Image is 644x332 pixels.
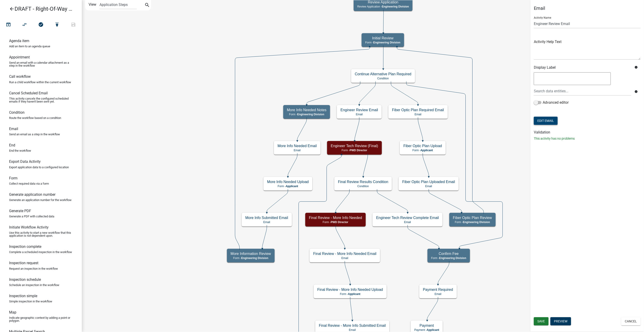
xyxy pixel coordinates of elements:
i: open_in_browser [6,22,11,28]
h5: Email [534,5,641,11]
i: search [144,2,150,9]
h5: Continue Alternative Plan Required [355,72,411,76]
h6: Generate PDF [9,209,31,213]
span: Engineering Division [373,41,400,44]
p: Form - [365,41,400,44]
h5: Engineer Tech Review Complete Email [376,216,439,220]
p: Simple inspection in the workflow [9,300,52,303]
i: save [71,22,76,28]
button: Edit Email [534,117,558,125]
input: Search data entities... [534,86,631,96]
h6: Inspection schedule [9,277,41,282]
h5: Final Review - More Info Needed [309,216,362,220]
h6: Call workflow [9,74,31,79]
div: Workflow actions [0,20,82,31]
p: Payment - [414,328,439,332]
button: No problems [33,20,49,30]
span: Applicant [286,185,298,188]
h5: More Info Needed Email [278,144,317,148]
a: DRAFT - Right-Of-Way Permit [4,4,75,14]
h6: Inspection simple [9,294,37,298]
span: Engineering Division [439,257,466,260]
p: Route the workflow based on a condition [9,116,61,119]
i: info [634,66,638,69]
p: This activity has no problems [534,136,641,141]
p: Email [392,113,444,116]
button: Publish [49,20,65,30]
h5: Fiber Optic Plan Review [453,216,492,220]
h5: Payment Required [423,287,453,292]
button: search [144,2,151,9]
h6: Export Data Activity [9,159,41,164]
h5: More Info Submitted Email [245,216,288,220]
span: Engineering Division [297,113,324,116]
span: Applicant [348,292,361,296]
button: Save [534,317,549,325]
p: Condition [355,77,411,80]
p: Collect required data via a form [9,182,49,185]
p: Condition [338,185,388,188]
p: Email [376,221,439,224]
p: Add an item to an agenda queue [9,45,50,48]
h5: Fiber Optic Plan Required Email [392,108,444,112]
span: Applicant [420,149,433,152]
p: Form - [231,257,271,260]
h5: More Information Review [231,252,271,256]
p: Review Application - [357,5,409,8]
h5: Engineer Review Email [341,108,378,112]
h6: Agenda item [9,39,29,43]
span: Engineering Division [382,5,409,8]
i: arrow_back [9,6,15,13]
p: Schedule an inspection in the workflow [9,284,59,287]
span: PWD Director [331,221,348,224]
button: Auto Layout [16,20,33,30]
p: Send an email with a calendar attachment as a step in the workflow [9,61,73,67]
h5: Final Review Results Condition [338,180,388,184]
p: Email [313,257,376,260]
p: End the workflow [9,149,31,152]
h6: Cancel Scheduled Email [9,91,48,95]
span: Engineering Division [463,221,490,224]
h6: Display Label [534,65,631,70]
p: Export application data to a configured location [9,166,69,169]
h5: Fiber Optic Plan Uploaded Email [402,180,455,184]
h6: Inspection request [9,261,38,265]
h6: Initiate Workflow Activity [9,225,49,229]
p: Form - [403,149,442,152]
span: Engineering Division [241,257,268,260]
p: Request an inspection in the workflow [9,267,58,270]
p: Send an email as a step in the workflow [9,133,60,136]
p: Complete a scheduled inspection in the workflow [9,251,72,254]
h5: Payment [414,323,439,328]
h6: Generate application number [9,192,55,197]
h6: Validation [534,130,641,134]
p: Email [319,328,386,332]
span: Applicant [427,328,439,332]
p: Form - [287,113,326,116]
p: Generate an application number for the workflow [9,199,72,201]
button: Preview [550,317,571,325]
p: Form - [431,257,466,260]
h5: Initial Review [365,36,400,40]
h6: Form [9,176,17,180]
i: check_circle [38,22,44,28]
button: Test Workflow [0,20,17,30]
i: compare_arrows [22,22,27,28]
h5: Engineer Tech Review (Final) [331,144,378,148]
h5: Final Review - More Info Needed Email [313,252,376,256]
label: Advanced editor [534,100,569,105]
button: Cancel [621,317,641,325]
h5: More Info Needed Upload [267,180,309,184]
p: Email [402,185,455,188]
p: Form - [267,185,309,188]
p: Email [245,221,288,224]
h5: Final Review - More Info Needed Upload [317,287,383,292]
h5: More Info Needed Notes [287,108,326,112]
p: Email [341,113,378,116]
h6: End [9,143,15,147]
p: Form - [331,149,378,152]
button: Save [65,20,82,30]
i: publish [54,22,60,28]
p: Form - [453,221,492,224]
p: Generate a PDF with collected data [9,215,54,218]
